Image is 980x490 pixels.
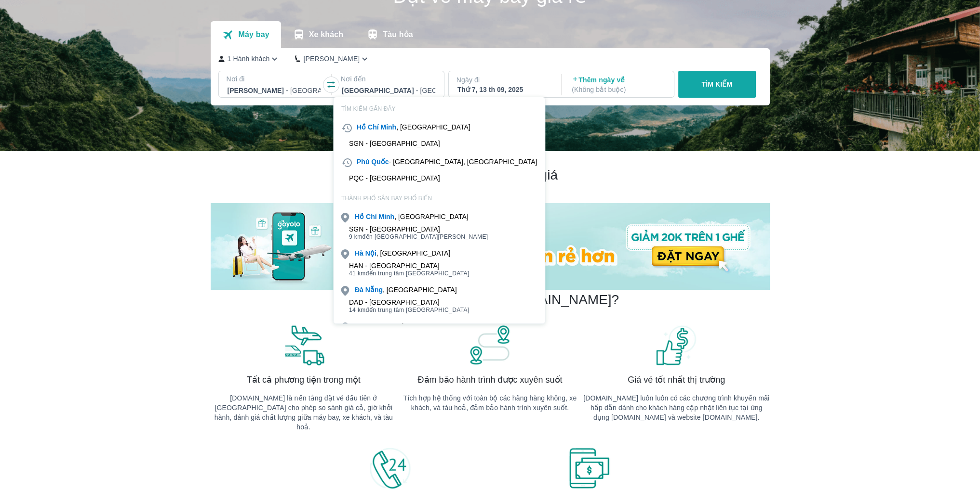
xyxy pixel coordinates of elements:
[349,225,488,233] div: SGN - [GEOGRAPHIC_DATA]
[369,447,412,490] img: banner
[334,194,545,202] p: THÀNH PHỐ SÂN BAY PHỔ BIẾN
[628,374,725,386] span: Giá vé tốt nhất thị trường
[355,212,469,221] div: , [GEOGRAPHIC_DATA]
[365,322,376,330] b: Lạt
[468,324,511,366] img: banner
[383,30,413,39] p: Tàu hỏa
[295,54,370,64] button: [PERSON_NAME]
[282,324,325,366] img: banner
[218,54,280,64] button: 1 Hành khách
[357,158,369,166] b: Phú
[355,285,457,295] div: , [GEOGRAPHIC_DATA]
[397,393,583,413] p: Tích hợp hệ thống với toàn bộ các hãng hàng không, xe khách, và tàu hoả, đảm bảo hành trình xuyên...
[349,306,470,314] span: đến trung tâm [GEOGRAPHIC_DATA]
[211,203,770,290] img: banner-home
[349,233,362,240] span: 9 km
[357,123,366,131] b: Hồ
[355,322,486,331] div: - Lâm Đồng, [GEOGRAPHIC_DATA]
[357,122,470,132] div: , [GEOGRAPHIC_DATA]
[357,157,537,167] div: - [GEOGRAPHIC_DATA], [GEOGRAPHIC_DATA]
[355,213,364,220] b: Hồ
[366,213,377,220] b: Chí
[678,71,756,98] button: TÌM KIẾM
[349,140,440,147] div: SGN - [GEOGRAPHIC_DATA]
[418,374,563,386] span: Đảm bảo hành trình được xuyên suốt
[211,393,397,432] p: [DOMAIN_NAME] là nền tảng đặt vé đầu tiên ở [GEOGRAPHIC_DATA] cho phép so sánh giá cả, giờ khởi h...
[349,174,440,182] div: PQC - [GEOGRAPHIC_DATA]
[583,393,770,422] p: [DOMAIN_NAME] luôn luôn có các chương trình khuyến mãi hấp dẫn dành cho khách hàng cập nhật liên ...
[368,123,379,131] b: Chí
[303,54,360,64] p: [PERSON_NAME]
[568,447,611,490] img: banner
[211,167,770,184] h2: Chương trình giảm giá
[349,307,366,313] span: 14 km
[228,54,270,64] p: 1 Hành khách
[349,233,488,241] span: đến [GEOGRAPHIC_DATA][PERSON_NAME]
[349,270,470,277] span: đến trung tâm [GEOGRAPHIC_DATA]
[227,74,322,84] p: Nơi đi
[456,75,552,85] p: Ngày đi
[349,270,366,277] span: 41 km
[334,105,545,113] p: TÌM KIẾM GẦN ĐÂY
[355,248,450,258] div: , [GEOGRAPHIC_DATA]
[341,74,436,84] p: Nơi đến
[349,262,470,270] div: HAN - [GEOGRAPHIC_DATA]
[365,249,376,257] b: Nội
[247,374,361,386] span: Tất cả phương tiện trong một
[365,286,383,294] b: Nẵng
[457,85,551,94] div: Thứ 7, 13 th 09, 2025
[655,324,698,366] img: banner
[381,123,397,131] b: Minh
[372,158,389,166] b: Quốc
[355,322,363,330] b: Đà
[572,85,665,94] p: ( Không bắt buộc )
[309,30,343,39] p: Xe khách
[349,298,470,306] div: DAD - [GEOGRAPHIC_DATA]
[211,21,425,48] div: transportation tabs
[238,30,269,39] p: Máy bay
[355,286,363,294] b: Đà
[355,249,363,257] b: Hà
[572,75,665,94] p: Thêm ngày về
[379,213,395,220] b: Minh
[701,79,732,89] p: TÌM KIẾM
